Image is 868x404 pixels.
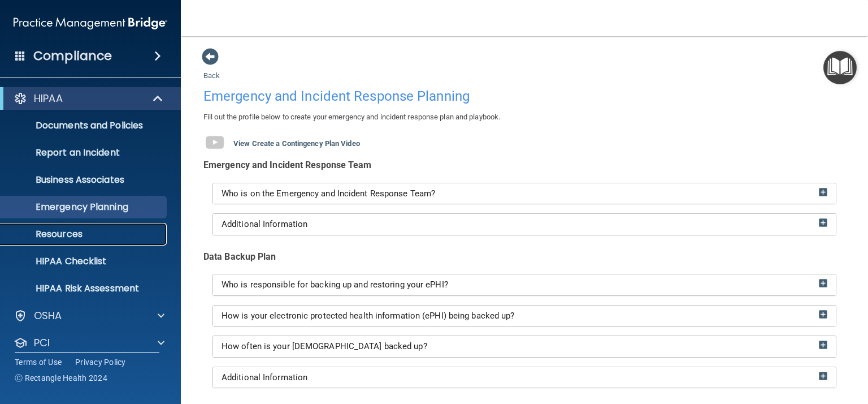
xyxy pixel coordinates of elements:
p: Documents and Policies [7,120,162,131]
a: Back [203,58,220,80]
a: Who is responsible for backing up and restoring your ePHI? [222,280,827,290]
a: How is your electronic protected health information (ePHI) being backed up? [222,311,827,321]
h4: Compliance [33,48,112,64]
p: Fill out the profile below to create your emergency and incident response plan and playbook. [203,110,845,124]
p: Resources [7,229,162,240]
p: Report an Incident [7,147,162,158]
a: HIPAA [14,92,164,105]
a: Additional Information [222,220,827,229]
p: HIPAA Checklist [7,256,162,267]
img: ic_add_box.75fa564c.png [819,279,827,287]
a: OSHA [14,309,164,323]
button: Open Resource Center [823,51,857,84]
img: gray_youtube_icon.38fcd6cc.png [203,131,226,154]
span: Additional Information [222,372,307,382]
h4: Emergency and Incident Response Planning [203,89,845,104]
span: Who is on the Emergency and Incident Response Team? [222,188,435,199]
a: How often is your [DEMOGRAPHIC_DATA] backed up? [222,342,827,351]
b: Emergency and Incident Response Team [203,160,372,170]
img: ic_add_box.75fa564c.png [819,218,827,227]
span: How is your electronic protected health information (ePHI) being backed up? [222,311,515,321]
span: How often is your [DEMOGRAPHIC_DATA] backed up? [222,341,427,351]
p: PCI [34,336,50,350]
img: ic_add_box.75fa564c.png [819,310,827,319]
img: PMB logo [14,12,167,35]
a: Terms of Use [15,356,62,368]
a: PCI [14,336,164,350]
img: ic_add_box.75fa564c.png [819,188,827,196]
b: View Create a Contingency Plan Video [233,139,360,148]
p: Emergency Planning [7,201,162,213]
span: Ⓒ Rectangle Health 2024 [15,372,107,384]
iframe: Drift Widget Chat Controller [673,339,854,384]
b: Data Backup Plan [203,251,276,262]
a: Privacy Policy [75,356,126,368]
p: OSHA [34,309,62,323]
a: Who is on the Emergency and Incident Response Team? [222,189,827,199]
p: HIPAA [34,92,63,105]
p: Business Associates [7,174,162,186]
span: Additional Information [222,219,307,229]
a: Additional Information [222,373,827,382]
p: HIPAA Risk Assessment [7,283,162,294]
span: Who is responsible for backing up and restoring your ePHI? [222,280,448,290]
